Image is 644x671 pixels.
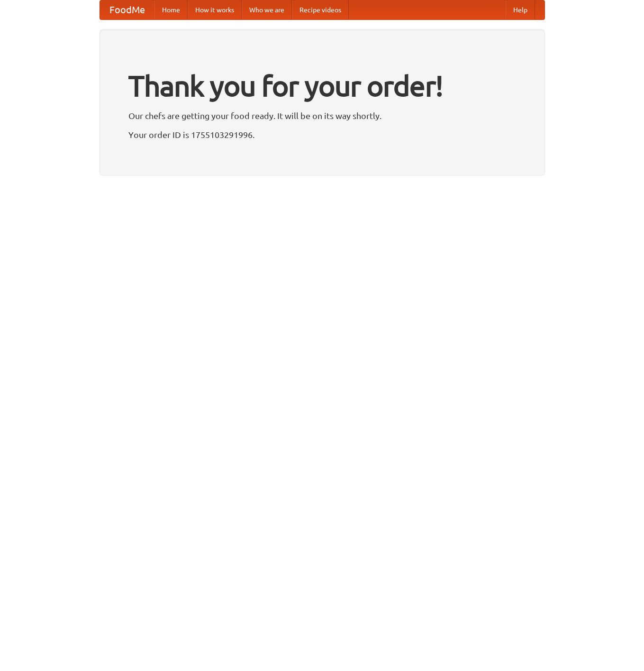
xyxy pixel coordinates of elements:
a: How it works [188,0,242,19]
a: Recipe videos [292,0,349,19]
h1: Thank you for your order! [128,63,516,109]
p: Our chefs are getting your food ready. It will be on its way shortly. [128,109,516,123]
a: FoodMe [100,0,154,19]
a: Who we are [242,0,292,19]
a: Home [154,0,188,19]
a: Help [506,0,535,19]
p: Your order ID is 1755103291996. [128,128,516,142]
